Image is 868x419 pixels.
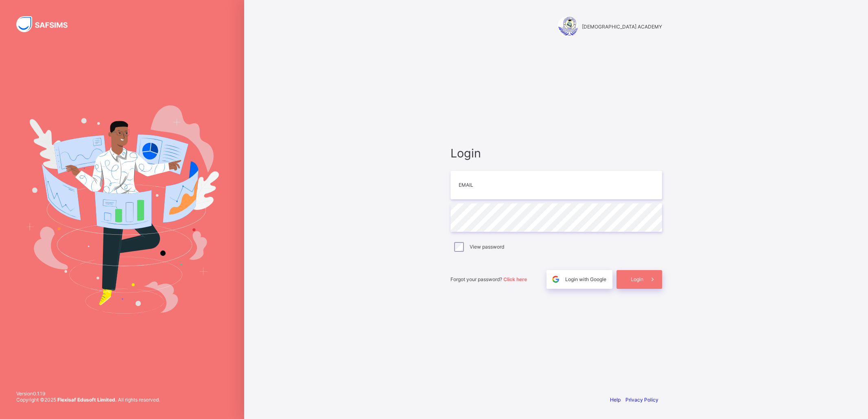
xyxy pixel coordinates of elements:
img: google.396cfc9801f0270233282035f929180a.svg [551,275,560,284]
span: [DEMOGRAPHIC_DATA] ACADEMY [582,24,662,30]
a: Help [610,397,621,403]
span: Version 0.1.19 [16,391,160,397]
a: Privacy Policy [625,397,658,403]
span: Login [450,146,662,160]
a: Click here [503,276,527,282]
span: Login [631,276,643,282]
strong: Flexisaf Edusoft Limited. [57,397,117,403]
span: Copyright © 2025 All rights reserved. [16,397,160,403]
label: View password [470,244,504,250]
img: Hero Image [25,105,219,314]
span: Login with Google [565,276,606,282]
span: Forgot your password? [450,276,527,282]
img: SAFSIMS Logo [16,16,77,32]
